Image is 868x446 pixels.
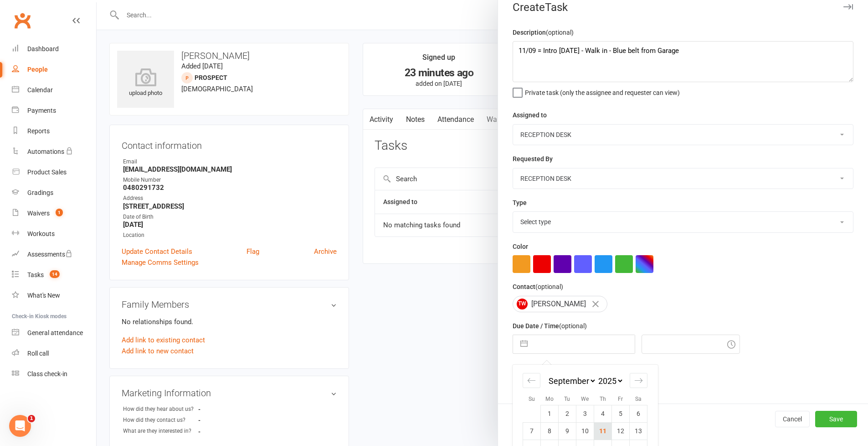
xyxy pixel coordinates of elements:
[12,244,96,265] a: Assessments
[27,107,56,114] div: Payments
[56,209,63,216] span: 1
[576,422,594,440] td: Wednesday, September 10, 2025
[513,296,607,312] div: [PERSON_NAME]
[630,405,647,422] td: Saturday, September 6, 2025
[27,86,53,94] div: Calendar
[513,154,553,164] label: Requested By
[27,350,49,357] div: Roll call
[523,422,541,440] td: Sunday, September 7, 2025
[27,210,50,217] div: Waivers
[630,422,647,440] td: Saturday, September 13, 2025
[600,396,606,402] small: Th
[27,271,44,278] div: Tasks
[12,224,96,244] a: Workouts
[9,415,31,437] iframe: Intercom live chat
[546,29,574,36] small: (optional)
[27,45,59,52] div: Dashboard
[28,415,35,422] span: 1
[513,41,853,82] textarea: 11/09 = Intro [DATE] - Walk in - Blue belt from Garage
[12,39,96,59] a: Dashboard
[612,422,630,440] td: Friday, September 12, 2025
[12,142,96,162] a: Automations
[12,323,96,343] a: General attendance kiosk mode
[12,80,96,100] a: Calendar
[529,396,535,402] small: Su
[630,373,647,388] div: Move forward to switch to the next month.
[559,322,587,330] small: (optional)
[517,299,528,310] span: TW
[27,168,67,176] div: Product Sales
[12,183,96,203] a: Gradings
[12,162,96,183] a: Product Sales
[635,396,642,402] small: Sa
[513,198,527,208] label: Type
[50,270,60,278] span: 14
[12,203,96,224] a: Waivers 1
[12,343,96,364] a: Roll call
[576,405,594,422] td: Wednesday, September 3, 2025
[27,148,64,155] div: Automations
[27,127,50,135] div: Reports
[12,121,96,142] a: Reports
[564,396,570,402] small: Tu
[27,189,53,196] div: Gradings
[27,66,48,73] div: People
[535,283,563,290] small: (optional)
[27,230,55,237] div: Workouts
[12,265,96,285] a: Tasks 14
[559,405,576,422] td: Tuesday, September 2, 2025
[27,329,83,336] div: General attendance
[27,251,72,258] div: Assessments
[513,110,547,120] label: Assigned to
[513,241,528,252] label: Color
[559,422,576,440] td: Tuesday, September 9, 2025
[775,411,810,427] button: Cancel
[513,321,587,331] label: Due Date / Time
[12,59,96,80] a: People
[594,405,612,422] td: Thursday, September 4, 2025
[27,370,67,378] div: Class check-in
[612,405,630,422] td: Friday, September 5, 2025
[11,9,34,32] a: Clubworx
[525,86,680,96] span: Private task (only the assignee and requester can view)
[12,100,96,121] a: Payments
[513,362,565,373] label: Email preferences
[815,411,857,427] button: Save
[12,285,96,306] a: What's New
[27,292,60,299] div: What's New
[541,422,559,440] td: Monday, September 8, 2025
[581,396,589,402] small: We
[541,405,559,422] td: Monday, September 1, 2025
[12,364,96,384] a: Class kiosk mode
[594,422,612,440] td: Thursday, September 11, 2025
[545,396,554,402] small: Mo
[513,282,563,292] label: Contact
[498,1,868,14] div: Create Task
[523,373,540,388] div: Move backward to switch to the previous month.
[618,396,623,402] small: Fr
[513,27,574,37] label: Description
